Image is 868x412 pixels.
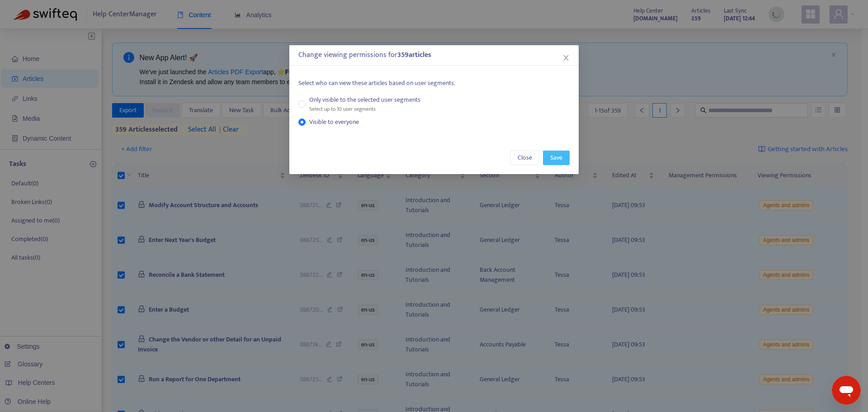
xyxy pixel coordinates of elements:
[397,49,431,61] strong: 359 article s
[298,50,570,61] div: Change viewing permissions for
[309,105,420,114] div: Select up to 10 user segments
[309,95,420,105] div: Only visible to the selected user segments
[550,153,562,163] span: Save
[561,53,571,63] button: Close
[298,78,570,88] p: Select who can view these articles based on user segments.
[832,376,861,405] iframe: Button to launch messaging window
[562,54,570,62] span: close
[518,153,532,163] span: Close
[306,117,363,127] span: Visible to everyone
[543,151,570,165] button: Save
[510,151,539,165] button: Close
